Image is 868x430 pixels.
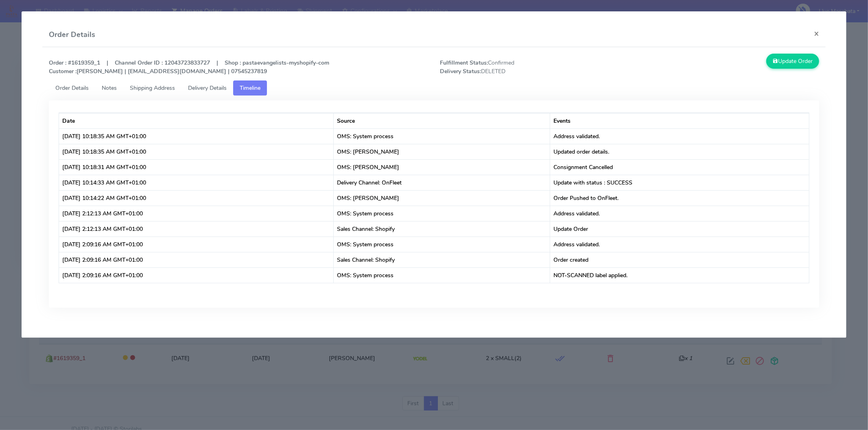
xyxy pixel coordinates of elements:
td: Update with status : SUCCESS [550,175,809,190]
td: Address validated. [550,237,809,252]
button: Update Order [766,54,819,69]
td: OMS: [PERSON_NAME] [334,144,551,159]
td: [DATE] 2:09:16 AM GMT+01:00 [59,267,334,283]
span: Timeline [240,84,260,92]
td: Sales Channel: Shopify [334,221,551,237]
td: OMS: System process [334,237,551,252]
span: Delivery Details [188,84,227,92]
td: Delivery Channel: OnFleet [334,175,551,190]
td: Update Order [550,221,809,237]
h4: Order Details [49,29,95,40]
td: Consignment Cancelled [550,159,809,175]
th: Events [550,113,809,128]
strong: Customer : [49,67,77,75]
td: OMS: [PERSON_NAME] [334,159,551,175]
td: OMS: [PERSON_NAME] [334,190,551,206]
span: Notes [102,84,117,92]
button: Close [807,23,826,44]
ul: Tabs [49,80,819,96]
td: [DATE] 2:09:16 AM GMT+01:00 [59,252,334,267]
td: Order created [550,252,809,267]
td: OMS: System process [334,267,551,283]
th: Date [59,113,334,128]
span: Shipping Address [130,84,175,92]
th: Source [334,113,551,128]
td: [DATE] 10:14:22 AM GMT+01:00 [59,190,334,206]
td: Order Pushed to OnFleet. [550,190,809,206]
td: Updated order details. [550,144,809,159]
td: Address validated. [550,206,809,221]
td: [DATE] 2:09:16 AM GMT+01:00 [59,237,334,252]
td: NOT-SCANNED label applied. [550,267,809,283]
td: Address validated. [550,128,809,144]
td: OMS: System process [334,128,551,144]
td: OMS: System process [334,206,551,221]
strong: Delivery Status: [440,67,481,75]
td: [DATE] 10:18:35 AM GMT+01:00 [59,128,334,144]
td: Sales Channel: Shopify [334,252,551,267]
td: [DATE] 10:18:35 AM GMT+01:00 [59,144,334,159]
strong: Fulfillment Status: [440,59,488,67]
td: [DATE] 2:12:13 AM GMT+01:00 [59,221,334,237]
strong: Order : #1619359_1 | Channel Order ID : 12043723833727 | Shop : pastaevangelists-myshopify-com [P... [49,59,329,75]
td: [DATE] 10:18:31 AM GMT+01:00 [59,159,334,175]
span: Confirmed DELETED [434,59,630,76]
span: Order Details [55,84,89,92]
td: [DATE] 10:14:33 AM GMT+01:00 [59,175,334,190]
td: [DATE] 2:12:13 AM GMT+01:00 [59,206,334,221]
